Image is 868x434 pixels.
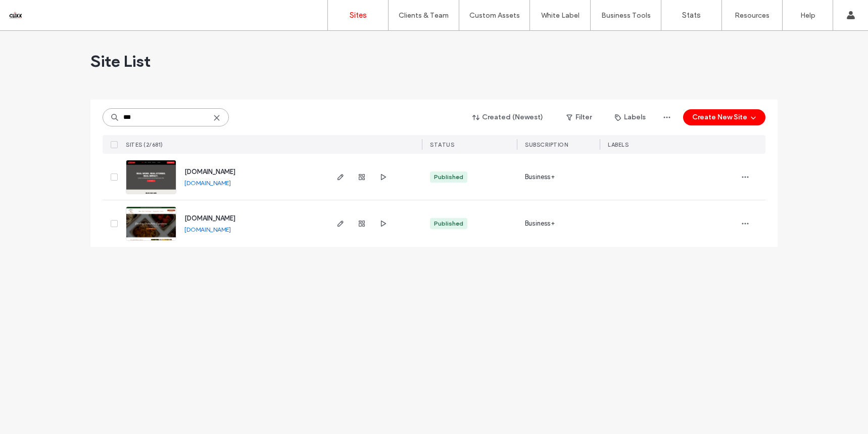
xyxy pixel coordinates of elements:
[126,141,163,148] span: SITES (2/681)
[464,109,552,125] button: Created (Newest)
[525,219,555,229] span: Business+
[525,141,568,148] span: SUBSCRIPTION
[800,11,815,20] label: Help
[184,179,231,187] a: [DOMAIN_NAME]
[556,109,602,125] button: Filter
[683,109,765,125] button: Create New Site
[184,168,235,176] a: [DOMAIN_NAME]
[525,172,555,182] span: Business+
[601,11,651,20] label: Business Tools
[399,11,449,20] label: Clients & Team
[606,109,655,125] button: Labels
[469,11,520,20] label: Custom Assets
[608,141,629,148] span: LABELS
[90,51,151,71] span: Site List
[434,172,463,182] div: Published
[735,11,769,20] label: Resources
[184,214,235,222] a: [DOMAIN_NAME]
[434,219,463,228] div: Published
[541,11,580,20] label: White Label
[184,226,231,233] a: [DOMAIN_NAME]
[430,141,454,148] span: STATUS
[23,7,44,16] span: Help
[350,11,367,20] label: Sites
[682,11,701,20] label: Stats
